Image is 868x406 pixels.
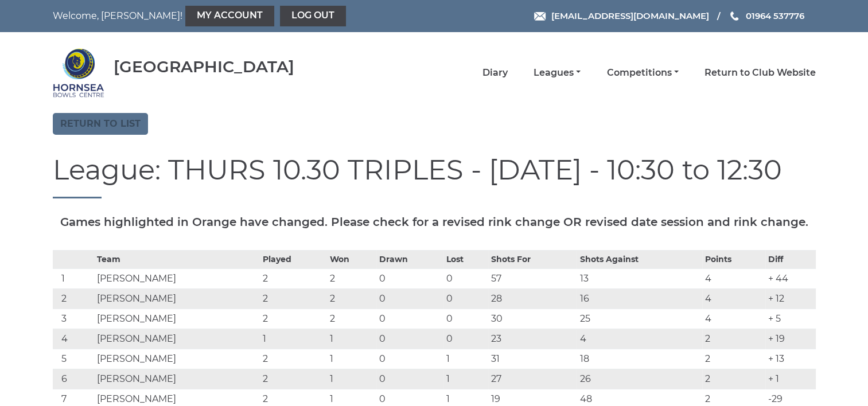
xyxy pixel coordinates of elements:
td: 13 [577,268,702,288]
th: Shots For [488,250,577,268]
td: 2 [260,288,327,309]
td: 26 [577,369,702,389]
th: Diff [765,250,816,268]
span: 01964 537776 [745,10,804,21]
td: 1 [260,329,327,349]
th: Played [260,250,327,268]
td: [PERSON_NAME] [94,268,260,288]
td: 1 [327,349,376,369]
a: Leagues [534,67,581,79]
td: 31 [488,349,577,369]
td: 27 [488,369,577,389]
td: 2 [260,268,327,288]
td: 1 [327,329,376,349]
a: Competitions [606,67,678,79]
td: 0 [443,268,488,288]
th: Won [327,250,376,268]
td: 1 [327,369,376,389]
td: 0 [376,288,443,309]
td: 1 [443,349,488,369]
th: Lost [443,250,488,268]
td: 2 [702,329,765,349]
td: 4 [702,309,765,329]
img: Phone us [730,11,738,21]
td: 0 [443,309,488,329]
a: Log out [280,6,346,26]
td: + 12 [765,288,816,309]
th: Points [702,250,765,268]
td: 2 [53,288,94,309]
a: Diary [482,67,508,79]
td: + 19 [765,329,816,349]
td: 6 [53,369,94,389]
td: 0 [376,268,443,288]
th: Shots Against [577,250,702,268]
td: 2 [702,369,765,389]
img: Email [534,12,546,21]
a: My Account [185,6,274,26]
h1: League: THURS 10.30 TRIPLES - [DATE] - 10:30 to 12:30 [53,155,816,198]
td: [PERSON_NAME] [94,369,260,389]
h5: Games highlighted in Orange have changed. Please check for a revised rink change OR revised date ... [53,216,816,228]
td: + 13 [765,349,816,369]
td: 23 [488,329,577,349]
div: [GEOGRAPHIC_DATA] [114,58,294,76]
td: 4 [702,268,765,288]
td: 0 [376,349,443,369]
span: [EMAIL_ADDRESS][DOMAIN_NAME] [551,10,709,21]
img: Hornsea Bowls Centre [53,47,104,99]
a: Email [EMAIL_ADDRESS][DOMAIN_NAME] [534,9,709,22]
th: Team [94,250,260,268]
td: 2 [260,309,327,329]
td: 4 [702,288,765,309]
td: 0 [376,309,443,329]
td: + 5 [765,309,816,329]
td: 4 [577,329,702,349]
td: [PERSON_NAME] [94,288,260,309]
td: 1 [443,369,488,389]
td: [PERSON_NAME] [94,329,260,349]
td: 0 [443,288,488,309]
a: Return to list [53,113,148,135]
td: + 1 [765,369,816,389]
td: 25 [577,309,702,329]
td: 2 [260,369,327,389]
td: 18 [577,349,702,369]
td: 57 [488,268,577,288]
td: 2 [327,268,376,288]
td: 4 [53,329,94,349]
a: Phone us 01964 537776 [729,9,804,22]
td: 2 [327,309,376,329]
td: [PERSON_NAME] [94,349,260,369]
td: 0 [376,369,443,389]
td: + 44 [765,268,816,288]
td: 30 [488,309,577,329]
td: 2 [327,288,376,309]
td: 16 [577,288,702,309]
a: Return to Club Website [704,67,816,79]
td: 3 [53,309,94,329]
th: Drawn [376,250,443,268]
nav: Welcome, [PERSON_NAME]! [53,6,361,26]
td: 0 [376,329,443,349]
td: 1 [53,268,94,288]
td: 5 [53,349,94,369]
td: 0 [443,329,488,349]
td: [PERSON_NAME] [94,309,260,329]
td: 28 [488,288,577,309]
td: 2 [702,349,765,369]
td: 2 [260,349,327,369]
